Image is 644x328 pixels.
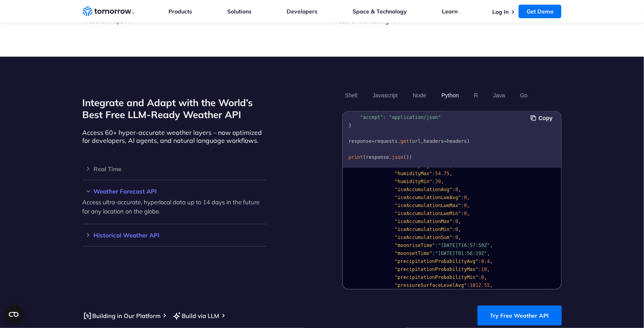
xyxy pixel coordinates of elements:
span: "accept" [360,115,383,120]
span: response [366,154,389,160]
span: "precipitationProbabilityMax" [394,267,478,272]
span: "iceAccumulationMin" [394,227,452,232]
span: ( [403,154,406,160]
a: Solutions [227,8,252,15]
h3: Historical Weather API [83,232,266,238]
span: 0 [455,235,458,240]
button: Node [410,89,429,102]
span: json [392,154,403,160]
span: : [432,171,435,176]
span: 10 [481,267,487,272]
span: , [458,235,461,240]
span: 0 [481,275,484,280]
span: , [441,179,444,184]
span: , [449,163,452,168]
a: Get Demo [519,5,561,18]
span: , [487,267,489,272]
button: Javascript [370,89,400,102]
span: "iceAccumulationLweMin" [394,211,461,216]
span: 0 [464,203,467,208]
a: Log In [492,8,509,16]
span: : [383,115,386,120]
span: : [478,275,481,280]
span: , [458,227,461,232]
span: : [467,283,470,288]
span: get [400,138,409,144]
span: "iceAccumulationAvg" [394,187,452,192]
span: 54.75 [435,171,449,176]
span: headers [446,138,467,144]
span: , [467,211,470,216]
span: 0 [455,187,458,192]
span: = [371,138,374,144]
span: : [461,195,464,200]
span: , [449,171,452,176]
span: "humidityAvg" [394,163,432,168]
span: 1012.55 [470,283,490,288]
span: "application/json" [389,115,441,120]
span: : [461,203,464,208]
p: Access ultra-accurate, hyperlocal data up to 14 days in the future for any location on the globe. [83,198,266,216]
span: ) [409,154,412,160]
a: Developers [287,8,317,15]
span: 39 [435,179,440,184]
button: Java [490,89,508,102]
span: url [412,138,420,144]
div: Weather Forecast API [83,188,266,194]
span: 0 [464,195,467,200]
span: , [490,283,493,288]
a: Home link [83,6,135,18]
a: Try Free Weather API [478,306,562,326]
span: ) [406,154,409,160]
span: "precipitationProbabilityMin" [394,275,478,280]
span: "moonsetTime" [394,251,432,256]
span: . [397,138,400,144]
span: : [478,267,481,272]
span: "humidityMax" [394,171,432,176]
span: "iceAccumulationLweAvg" [394,195,461,200]
span: headers [349,107,369,112]
span: "iceAccumulationMax" [394,219,452,224]
span: 48.55 [435,163,449,168]
span: , [420,138,423,144]
span: = [369,107,371,112]
span: , [484,275,487,280]
span: : [432,163,435,168]
span: , [467,203,470,208]
span: , [490,243,493,248]
span: "humidityMin" [394,179,432,184]
span: "moonriseTime" [394,243,435,248]
a: Build via LLM [172,311,220,321]
span: "[DATE]T16:57:59Z" [438,243,489,248]
span: ) [467,138,470,144]
span: : [452,227,455,232]
span: , [490,259,493,264]
span: . [389,154,392,160]
a: Learn [442,8,458,15]
span: : [452,219,455,224]
button: Copy [531,114,555,123]
span: { [375,107,377,112]
h3: Real Time [83,166,266,172]
span: 0 [455,227,458,232]
span: ( [363,154,366,160]
span: print [349,154,363,160]
span: : [452,235,455,240]
span: : [478,259,481,264]
span: "iceAccumulationSum" [394,235,452,240]
a: Space & Technology [353,8,407,15]
p: Access 60+ hyper-accurate weather layers – now optimized for developers, AI agents, and natural l... [83,128,266,144]
span: "pressureSurfaceLevelAvg" [394,283,467,288]
span: 0 [464,211,467,216]
a: Building in Our Platform [83,311,161,321]
span: "precipitationProbabilityAvg" [394,259,478,264]
span: ( [409,138,412,144]
span: , [458,219,461,224]
span: response [349,138,372,144]
span: } [349,123,351,128]
span: , [467,195,470,200]
a: Products [169,8,192,15]
span: : [432,251,435,256]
